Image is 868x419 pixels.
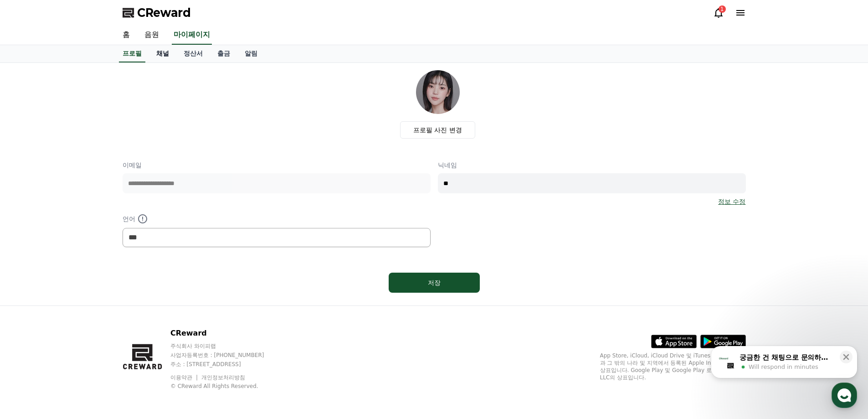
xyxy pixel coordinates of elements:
[416,70,460,114] img: profile_image
[172,26,212,45] a: 마이페이지
[201,374,245,381] a: 개인정보처리방침
[123,160,431,170] p: 이메일
[135,303,157,310] span: Settings
[170,328,282,339] p: CReward
[23,303,39,310] span: Home
[389,273,480,293] button: 저장
[719,5,726,13] div: 1
[170,361,282,368] p: 주소 : [STREET_ADDRESS]
[123,213,431,224] p: 언어
[137,5,191,20] span: CReward
[115,26,137,45] a: 홈
[118,289,175,312] a: Settings
[76,303,103,310] span: Messages
[170,342,282,350] p: 주식회사 와이피랩
[119,45,145,62] a: 프로필
[400,121,475,139] label: 프로필 사진 변경
[170,352,282,359] p: 사업자등록번호 : [PHONE_NUMBER]
[60,289,118,312] a: Messages
[600,352,746,381] p: App Store, iCloud, iCloud Drive 및 iTunes Store는 미국과 그 밖의 나라 및 지역에서 등록된 Apple Inc.의 서비스 상표입니다. Goo...
[718,197,745,206] a: 정보 수정
[237,45,265,62] a: 알림
[176,45,210,62] a: 정산서
[123,5,191,20] a: CReward
[170,374,199,381] a: 이용약관
[170,383,282,390] p: © CReward All Rights Reserved.
[210,45,237,62] a: 출금
[438,160,746,170] p: 닉네임
[713,7,724,18] a: 1
[137,26,166,45] a: 음원
[149,45,176,62] a: 채널
[3,289,60,312] a: Home
[407,278,462,287] div: 저장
